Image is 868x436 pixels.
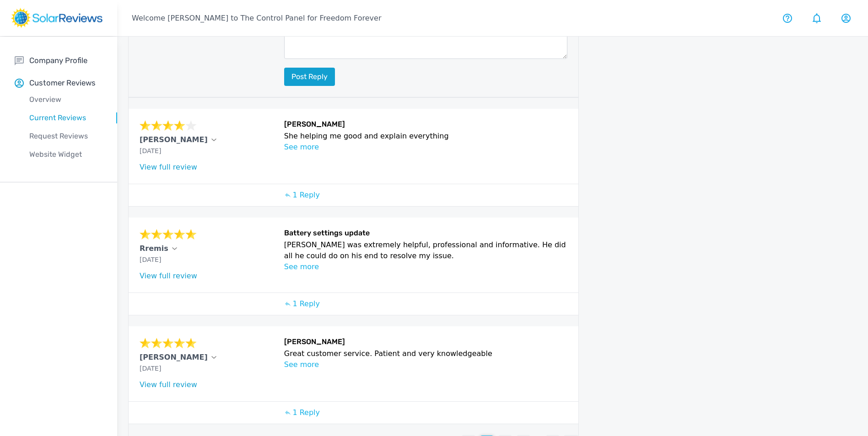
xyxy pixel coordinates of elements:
a: Overview [15,90,117,109]
a: Request Reviews [15,127,117,145]
a: Current Reviews [15,109,117,127]
p: [PERSON_NAME] [140,352,208,363]
p: 1 Reply [292,407,320,418]
span: [DATE] [140,147,161,154]
p: [PERSON_NAME] [140,134,208,145]
h6: Battery settings update [284,229,568,239]
p: She helping me good and explain everything [284,131,568,142]
p: Welcome [PERSON_NAME] to The Control Panel for Freedom Forever [132,13,381,24]
p: 1 Reply [292,298,320,309]
p: Website Widget [15,149,117,160]
button: Post reply [284,68,335,86]
h6: [PERSON_NAME] [284,120,568,131]
p: [PERSON_NAME] was extremely helpful, professional and informative. He did all he could do on his ... [284,239,568,261]
p: 1 Reply [292,190,320,201]
p: See more [284,261,568,272]
span: [DATE] [140,256,161,263]
h6: [PERSON_NAME] [284,337,568,348]
p: Customer Reviews [29,77,96,89]
p: Request Reviews [15,131,117,142]
a: View full review [140,380,197,389]
a: View full review [140,271,197,280]
span: [DATE] [140,365,161,372]
p: Current Reviews [15,112,117,123]
a: Website Widget [15,145,117,164]
p: See more [284,359,568,370]
p: See more [284,142,568,153]
p: Company Profile [29,55,87,66]
a: View full review [140,163,197,171]
p: Overview [15,94,117,105]
p: Great customer service. Patient and very knowledgeable [284,348,568,359]
p: Rremis [140,243,168,254]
